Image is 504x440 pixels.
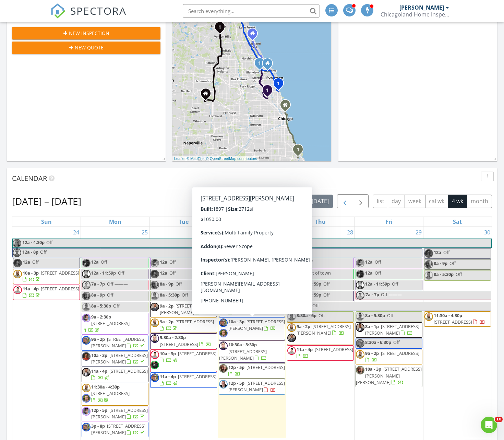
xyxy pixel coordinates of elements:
button: [DATE] [308,195,333,208]
span: 12a - 11:59p [91,270,116,276]
a: 11:30a - 4:30p [STREET_ADDRESS] [434,312,485,325]
img: dominick_headshot.png [151,292,159,300]
img: b5fb512af8424afa9ed01bc4218aaf42.png [82,314,91,322]
a: 9a - 2p [STREET_ADDRESS] [150,317,217,333]
img: image.jpg [219,319,228,327]
a: 3p - 8p [STREET_ADDRESS][PERSON_NAME] [82,422,148,437]
span: [STREET_ADDRESS][PERSON_NAME] [228,319,285,331]
a: Go to August 28, 2025 [346,227,355,238]
span: Off [323,281,330,287]
span: 9a - 2p [91,336,105,342]
a: 10a - 3p [STREET_ADDRESS] [160,350,216,363]
span: [STREET_ADDRESS][PERSON_NAME] [297,323,351,336]
span: 8a - 9p [91,292,105,298]
i: 1 [218,25,221,30]
span: 12a [23,259,30,265]
span: [STREET_ADDRESS][PERSON_NAME] [91,336,145,349]
img: img_3229.jpeg [219,270,228,278]
a: 9a - 2p [STREET_ADDRESS][PERSON_NAME] [287,322,354,345]
img: img_1565.jpg [356,323,364,332]
a: 11a - 4p [STREET_ADDRESS] [13,285,80,300]
img: 20220513_102516.png [13,270,22,278]
img: jordan_headshot.png [13,248,21,257]
span: [STREET_ADDRESS] [41,270,79,276]
a: 10a - 3p [STREET_ADDRESS] [23,270,79,282]
span: Calendar [12,174,47,183]
a: Wednesday [245,217,259,227]
span: 7a - 7p [91,281,105,287]
span: 12a - 8p [22,248,39,257]
a: Tuesday [177,217,190,227]
a: 9:30a - 2:30p [STREET_ADDRESS] [160,334,211,347]
a: © OpenStreetMap contributors [206,157,257,161]
button: 4 wk [448,195,467,208]
span: 7a - 7p [365,291,380,300]
span: 10:30a - 3:30p [228,341,257,348]
a: Monday [108,217,123,227]
a: 10a - 3p [STREET_ADDRESS] [13,269,80,284]
a: 11a - 4p [STREET_ADDRESS] [160,373,216,386]
span: Off [392,281,398,287]
span: [STREET_ADDRESS] [178,350,216,357]
span: 8a - 5p [297,302,311,311]
img: img_1565.jpg [219,303,228,311]
td: Go to August 24, 2025 [12,227,81,438]
a: Go to August 29, 2025 [414,227,423,238]
span: 11a - 4p [160,373,176,380]
img: dominick_headshot.png [424,271,433,280]
a: 9a - 2:30p [STREET_ADDRESS] [82,314,130,333]
a: 9a - 2p [STREET_ADDRESS] [365,350,419,363]
span: 10a - 3p [365,366,381,372]
img: b5fb512af8424afa9ed01bc4218aaf42.png [219,259,228,267]
img: dominick_headshot.png [356,312,364,321]
a: 10a - 3p [STREET_ADDRESS][PERSON_NAME] [219,317,286,340]
td: Go to August 27, 2025 [218,227,286,438]
span: Off [449,260,456,266]
td: Go to August 30, 2025 [423,227,492,438]
img: b5fb512af8424afa9ed01bc4218aaf42.png [82,407,91,416]
img: img_3229.jpeg [82,352,91,361]
a: Leaflet [174,157,185,161]
span: [STREET_ADDRESS] [91,320,130,326]
span: 12a [228,259,236,265]
span: 9a - 2p [365,350,379,356]
span: [STREET_ADDRESS][PERSON_NAME] [91,407,148,420]
span: 12p - 5p [228,364,244,370]
div: 7213 Daybreak Ln, Long Grove, IL 60060 [220,27,224,31]
span: [STREET_ADDRESS] [434,319,472,325]
span: Off [118,270,124,276]
a: 9a - 2p [STREET_ADDRESS] [219,302,286,317]
div: 124 Brewster Court, Unit C, Bloomingdale IL 60108 [206,93,210,97]
a: 12p - 5p [STREET_ADDRESS][PERSON_NAME] [219,379,286,394]
a: 10:30a - 3:30p [STREET_ADDRESS][PERSON_NAME] [219,341,267,361]
button: Previous [337,194,353,208]
span: 8:30a - 6:30p [365,339,391,345]
span: 8a - 9p [434,260,447,266]
span: 12a - 11:59p [365,281,390,287]
span: 12a [297,259,304,265]
img: img_8898.jpg [287,302,296,311]
input: Search everything... [183,4,320,18]
span: [STREET_ADDRESS][PERSON_NAME] [91,352,148,365]
i: 1 [277,81,280,86]
img: 20220513_102516.png [287,323,296,332]
button: day [388,195,405,208]
div: 980 N Michigan Ave, Suite 1400, Chicago Illinois 60611 [285,105,289,109]
span: 8:30a - 6p [297,312,316,319]
a: 10a - 3p [STREET_ADDRESS][PERSON_NAME][PERSON_NAME] [356,365,422,387]
img: vm_headshot.png [287,346,296,355]
img: 894d8c1dee954c1f9a17de4fffdd163f.jpeg [424,260,433,269]
span: Out of town [306,270,331,276]
img: img_2459.png [287,292,296,300]
span: 10a - 3p [160,350,176,357]
a: 11a - 4p [STREET_ADDRESS] [150,372,217,388]
span: [STREET_ADDRESS][PERSON_NAME] [228,380,285,393]
img: img_2459.png [82,270,91,278]
span: 8a - 5:30p [434,271,454,277]
span: 10a - 3p [23,270,39,276]
span: 11a - 4p [23,286,39,292]
span: 12a [365,270,373,276]
span: Off [393,339,400,345]
img: img_3229.jpeg [424,249,433,258]
span: Off [323,292,330,298]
